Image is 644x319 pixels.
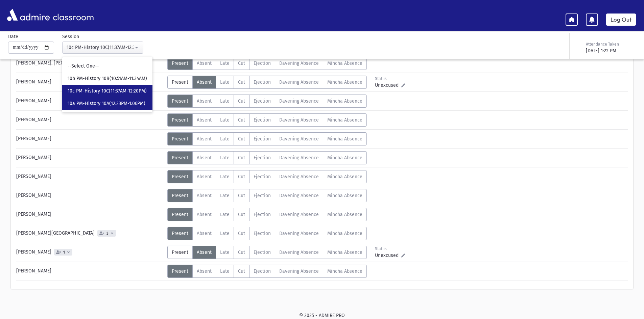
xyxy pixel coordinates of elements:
[279,79,319,85] span: Davening Absence
[279,155,319,161] span: Davening Absence
[254,231,271,236] span: Ejection
[238,79,245,85] span: Cut
[197,268,212,274] span: Absent
[220,174,230,180] span: Late
[172,174,188,180] span: Present
[238,268,245,274] span: Cut
[279,174,319,180] span: Davening Absence
[238,136,245,142] span: Cut
[13,189,167,202] div: [PERSON_NAME]
[167,95,367,108] div: AttTypes
[327,79,362,85] span: Mincha Absence
[172,79,188,85] span: Present
[167,189,367,202] div: AttTypes
[220,193,230,198] span: Late
[327,174,362,180] span: Mincha Absence
[220,60,230,66] span: Late
[327,231,362,236] span: Mincha Absence
[62,250,66,255] span: 1
[238,231,245,236] span: Cut
[220,155,230,161] span: Late
[254,268,271,274] span: Ejection
[586,47,635,54] div: [DATE] 1:22 PM
[586,41,635,47] div: Attendance Taken
[254,60,271,66] span: Ejection
[167,151,367,164] div: AttTypes
[197,193,212,198] span: Absent
[238,98,245,104] span: Cut
[254,155,271,161] span: Ejection
[327,60,362,66] span: Mincha Absence
[197,79,212,85] span: Absent
[197,60,212,66] span: Absent
[238,193,245,198] span: Cut
[167,170,367,183] div: AttTypes
[327,212,362,217] span: Mincha Absence
[172,268,188,274] span: Present
[254,212,271,217] span: Ejection
[5,7,51,23] img: AdmirePro
[51,6,94,24] span: classroom
[13,95,167,108] div: [PERSON_NAME]
[167,227,367,240] div: AttTypes
[197,98,212,104] span: Absent
[279,136,319,142] span: Davening Absence
[13,208,167,221] div: [PERSON_NAME]
[327,155,362,161] span: Mincha Absence
[167,132,367,145] div: AttTypes
[13,246,167,259] div: [PERSON_NAME]
[254,79,271,85] span: Ejection
[13,132,167,145] div: [PERSON_NAME]
[62,42,143,54] button: 10c PM-History 10C(11:37AM-12:20PM)
[13,113,167,127] div: [PERSON_NAME]
[172,212,188,217] span: Present
[327,117,362,123] span: Mincha Absence
[220,249,230,255] span: Late
[167,57,367,70] div: AttTypes
[13,151,167,164] div: [PERSON_NAME]
[279,193,319,198] span: Davening Absence
[254,193,271,198] span: Ejection
[172,98,188,104] span: Present
[197,155,212,161] span: Absent
[172,155,188,161] span: Present
[375,252,401,259] span: Unexcused
[327,98,362,104] span: Mincha Absence
[279,249,319,255] span: Davening Absence
[238,174,245,180] span: Cut
[327,268,362,274] span: Mincha Absence
[68,63,99,70] span: --Select One--
[167,113,367,127] div: AttTypes
[11,312,633,319] div: © 2025 - ADMIRE PRO
[105,231,110,236] span: 3
[220,268,230,274] span: Late
[68,100,145,107] span: 10a PM-History 10A(12:23PM-1:06PM)
[375,82,401,89] span: Unexcused
[279,231,319,236] span: Davening Absence
[167,265,367,278] div: AttTypes
[172,60,188,66] span: Present
[197,174,212,180] span: Absent
[13,265,167,278] div: [PERSON_NAME]
[172,231,188,236] span: Present
[254,174,271,180] span: Ejection
[238,60,245,66] span: Cut
[220,98,230,104] span: Late
[279,117,319,123] span: Davening Absence
[327,193,362,198] span: Mincha Absence
[254,117,271,123] span: Ejection
[172,193,188,198] span: Present
[279,268,319,274] span: Davening Absence
[220,231,230,236] span: Late
[375,246,405,252] div: Status
[254,249,271,255] span: Ejection
[238,212,245,217] span: Cut
[238,117,245,123] span: Cut
[13,170,167,183] div: [PERSON_NAME]
[13,227,167,240] div: [PERSON_NAME][GEOGRAPHIC_DATA]
[238,155,245,161] span: Cut
[8,33,18,40] label: Date
[279,212,319,217] span: Davening Absence
[13,76,167,89] div: [PERSON_NAME]
[254,98,271,104] span: Ejection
